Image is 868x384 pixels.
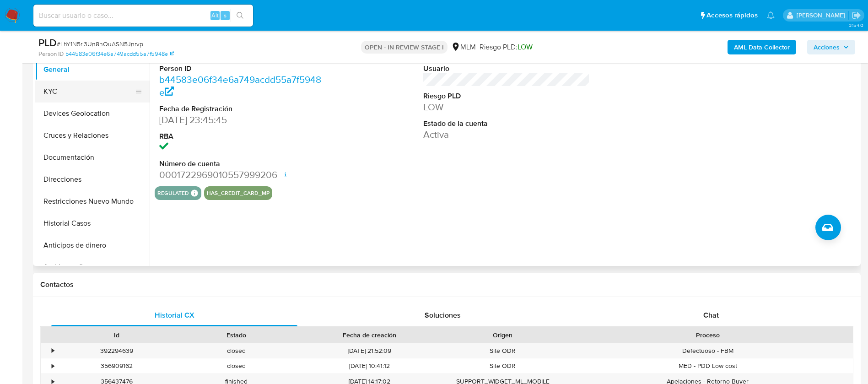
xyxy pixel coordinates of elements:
[159,64,326,74] dt: Person ID
[159,131,326,141] dt: RBA
[297,358,443,373] div: [DATE] 10:41:12
[569,330,846,340] div: Proceso
[40,280,853,289] h1: Contactos
[767,11,775,19] a: Notificaciones
[303,330,437,340] div: Fecha de creación
[797,11,848,20] p: alicia.aldreteperez@mercadolibre.com.mx
[35,146,150,168] button: Documentación
[224,11,226,20] span: s
[35,81,142,103] button: KYC
[423,128,590,141] dd: Activa
[57,39,143,49] span: # LhY1N5ri3Un8hQuASN5Jnrvp
[159,168,326,181] dd: 0001722969010557999206
[35,190,150,212] button: Restricciones Nuevo Mundo
[65,50,174,58] a: b44583e06f34e6a749acdd55a7f5948e
[159,159,326,169] dt: Número de cuenta
[728,40,796,54] button: AML Data Collector
[35,256,150,278] button: Archivos adjuntos
[159,73,321,99] a: b44583e06f34e6a749acdd55a7f5948e
[451,42,476,52] div: MLM
[52,362,54,370] div: •
[423,64,590,74] dt: Usuario
[849,22,863,29] span: 3.154.0
[814,40,840,54] span: Acciones
[159,104,326,114] dt: Fecha de Registración
[423,119,590,129] dt: Estado de la cuenta
[425,310,461,320] span: Soluciones
[563,358,853,373] div: MED - PDD Low cost
[57,343,177,358] div: 392294639
[361,41,447,54] p: OPEN - IN REVIEW STAGE I
[52,346,54,355] div: •
[706,11,758,20] span: Accesos rápidos
[518,42,533,52] span: LOW
[423,91,590,101] dt: Riesgo PLD
[852,11,861,20] a: Salir
[38,35,57,50] b: PLD
[231,9,249,22] button: search-icon
[734,40,790,54] b: AML Data Collector
[35,234,150,256] button: Anticipos de dinero
[63,330,170,340] div: Id
[35,168,150,190] button: Direcciones
[35,124,150,146] button: Cruces y Relaciones
[33,10,253,22] input: Buscar usuario o caso...
[703,310,719,320] span: Chat
[443,343,563,358] div: Site ODR
[807,40,855,54] button: Acciones
[480,42,533,52] span: Riesgo PLD:
[449,330,556,340] div: Origen
[155,310,194,320] span: Historial CX
[183,330,290,340] div: Estado
[177,358,297,373] div: closed
[35,212,150,234] button: Historial Casos
[207,191,270,195] button: has_credit_card_mp
[159,114,326,126] dd: [DATE] 23:45:45
[35,59,150,81] button: General
[35,103,150,124] button: Devices Geolocation
[211,11,219,20] span: Alt
[443,358,563,373] div: Site ODR
[38,50,64,58] b: Person ID
[563,343,853,358] div: Defectuoso - FBM
[297,343,443,358] div: [DATE] 21:52:09
[157,191,189,195] button: regulated
[177,343,297,358] div: closed
[423,101,590,114] dd: LOW
[57,358,177,373] div: 356909162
